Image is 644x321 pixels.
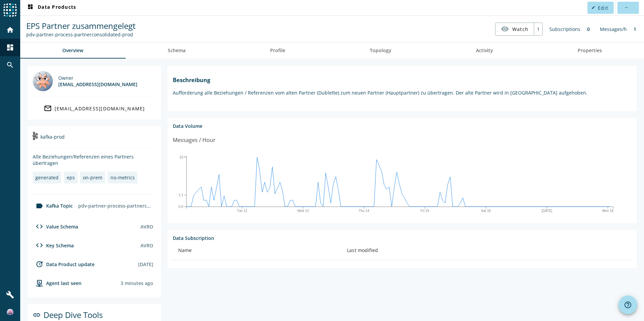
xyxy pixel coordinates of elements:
[35,260,43,268] mat-icon: update
[58,75,137,81] div: Owner
[270,48,285,53] span: Profile
[6,61,14,69] mat-icon: search
[542,209,552,213] text: [DATE]
[370,48,391,53] span: Topology
[179,193,183,197] text: 1.1
[26,20,136,31] span: EPS Partner zusammengelegt
[121,280,153,286] div: Agents typically reports every 15min to 1h
[26,31,136,38] div: Kafka Topic: pdv-partner-process-partnerconsolidated-prod
[602,209,614,213] text: Mon 18
[33,71,53,91] img: mbx_301094@mobi.ch
[33,153,156,166] div: Alle Beziehungen/Referenzen eines Partners übertragen
[6,291,14,299] mat-icon: build
[598,5,608,11] span: Edit
[35,202,43,210] mat-icon: label
[83,174,102,181] div: on-prem
[173,90,632,96] p: Aufforderung alle Beziehungen / Referenzen vom alten Partner (Dublette) zum neuen Partner (Hauptp...
[237,209,247,213] text: Tue 12
[33,132,38,140] img: kafka-prod
[3,3,17,17] img: spoud-logo.svg
[180,155,184,159] text: 23
[138,261,153,267] div: [DATE]
[33,241,74,249] div: Key Schema
[501,25,509,33] mat-icon: visibility
[67,174,75,181] div: eps
[140,223,153,230] div: AVRO
[7,309,13,316] img: 3471aaee4fe5a294477f74286b6af3f9
[6,43,14,51] mat-icon: dashboard
[421,209,429,213] text: Fri 15
[173,241,342,260] th: Name
[359,209,369,213] text: Thu 14
[33,202,73,210] div: Kafka Topic
[546,23,584,36] div: Subscriptions
[24,2,79,14] button: Data Products
[35,222,43,230] mat-icon: code
[6,26,14,34] mat-icon: home
[75,200,156,212] div: pdv-partner-process-partnerconsolidated-prod
[481,209,491,213] text: Sat 16
[26,4,34,12] mat-icon: dashboard
[58,81,137,87] div: [EMAIL_ADDRESS][DOMAIN_NAME]
[33,279,82,287] div: agent-env-prod
[35,241,43,249] mat-icon: code
[33,311,41,319] mat-icon: link
[140,242,153,249] div: AVRO
[342,241,632,260] th: Last modified
[173,76,632,84] h1: Beschreibung
[495,23,534,35] button: Watch
[62,48,83,53] span: Overview
[591,6,595,9] mat-icon: edit
[624,6,628,9] mat-icon: more_horiz
[587,2,614,14] button: Edit
[624,301,632,309] mat-icon: help_outline
[173,123,632,129] div: Data Volume
[168,48,186,53] span: Schema
[173,136,216,144] div: Messages / Hour
[584,23,593,36] div: 0
[179,205,183,208] text: 0.0
[55,105,145,112] div: [EMAIL_ADDRESS][DOMAIN_NAME]
[33,131,156,148] div: kafka-prod
[33,222,78,230] div: Value Schema
[630,23,640,36] div: 1
[597,23,630,36] div: Messages/h
[33,260,95,268] div: Data Product update
[297,209,309,213] text: Wed 13
[476,48,493,53] span: Activity
[173,235,632,241] div: Data Subscription
[26,4,76,12] span: Data Products
[35,174,59,181] div: generated
[44,104,52,112] mat-icon: mail_outline
[512,23,528,35] span: Watch
[110,174,135,181] div: no-metrics
[33,102,156,114] a: [EMAIL_ADDRESS][DOMAIN_NAME]
[578,48,602,53] span: Properties
[534,23,542,35] div: 1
